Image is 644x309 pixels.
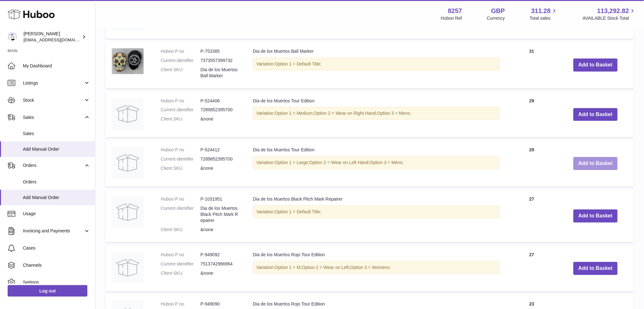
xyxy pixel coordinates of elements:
td: Dia de los Muertos Tour Edition [247,92,506,138]
span: Add Manual Order [23,195,90,201]
button: Add to Basket [573,108,618,121]
span: Option 2 = Wear on Left Hand; [309,160,370,165]
span: Option 1 = Default Title; [275,209,322,214]
span: Stock [23,97,84,103]
span: Usage [23,211,90,217]
dd: &none [200,165,240,171]
dd: P-949090 [200,301,240,307]
span: Orders [23,162,84,168]
div: Variation: [253,261,500,274]
dt: Current identifier [161,261,200,267]
span: Total sales [530,15,558,21]
img: Dia de los Muertos Ball Marker [112,48,144,74]
td: 29 [506,141,557,187]
span: Listings [23,80,84,86]
div: Variation: [253,58,500,71]
span: Invoicing and Payments [23,228,84,234]
span: Sales [23,131,90,137]
dd: &none [200,270,240,276]
dt: Current identifier [161,58,200,64]
dt: Client SKU [161,270,200,276]
span: Channels [23,262,90,268]
dt: Huboo P no [161,147,200,153]
dd: P-949092 [200,252,240,258]
span: Option 3 = Mens; [370,160,404,165]
div: Variation: [253,107,500,120]
a: 113,292.82 AVAILABLE Stock Total [583,7,636,21]
dt: Client SKU [161,67,200,79]
span: Option 1 = Medium; [275,111,314,116]
span: Sales [23,114,84,120]
span: Add Manual Order [23,146,90,152]
div: Currency [487,15,505,21]
img: Dia de los Muertos Black Pitch Mark Repairer [112,196,144,228]
span: 311.28 [531,7,551,15]
dt: Client SKU [161,165,200,171]
dd: 7289852395700 [200,107,240,113]
button: Add to Basket [573,157,618,170]
dd: P-753385 [200,48,240,54]
span: 113,292.82 [597,7,629,15]
dd: P-524412 [200,147,240,153]
dd: Dia de los Muertos Black Pitch Mark Repairer [200,205,240,223]
span: Settings [23,279,90,285]
span: My Dashboard [23,63,90,69]
strong: GBP [491,7,505,15]
span: Option 2 = Wear on Left; [302,265,350,270]
span: Cases [23,245,90,251]
span: Option 1 = Large; [275,160,309,165]
span: Option 1 = M; [275,265,302,270]
dd: Dia de los Muertos Ball Marker [200,67,240,79]
dt: Huboo P no [161,98,200,104]
dt: Client SKU [161,116,200,122]
div: Huboo Ref [441,15,462,21]
td: 29 [506,92,557,138]
a: 311.28 Total sales [530,7,558,21]
button: Add to Basket [573,209,618,223]
dt: Client SKU [161,227,200,233]
td: Dia de los Muertos Ball Marker [247,42,506,88]
dt: Current identifier [161,205,200,223]
td: Dia de los Muertos Rojo Tour Edition [247,245,506,292]
span: [EMAIL_ADDRESS][DOMAIN_NAME] [24,37,93,42]
span: Option 3 = Mens; [377,111,411,116]
td: 31 [506,42,557,88]
dd: 7513742966964 [200,261,240,267]
dt: Huboo P no [161,48,200,54]
img: Dia de los Muertos Tour Edition [112,98,144,130]
a: Log out [8,285,87,297]
img: Dia de los Muertos Tour Edition [112,147,144,179]
td: 27 [506,190,557,242]
div: [PERSON_NAME] [24,31,81,43]
span: AVAILABLE Stock Total [583,15,636,21]
div: Variation: [253,205,500,218]
td: Dia de los Muertos Black Pitch Mark Repairer [247,190,506,242]
img: don@skinsgolf.com [8,32,17,42]
dt: Huboo P no [161,252,200,258]
dt: Current identifier [161,107,200,113]
td: 27 [506,245,557,292]
dd: 7289852395700 [200,156,240,162]
dd: &none [200,116,240,122]
img: Dia de los Muertos Rojo Tour Edition [112,252,144,284]
dt: Huboo P no [161,301,200,307]
span: Option 3 = Womens; [350,265,391,270]
dd: P-524406 [200,98,240,104]
td: Dia de los Muertos Tour Edition [247,141,506,187]
span: Orders [23,179,90,185]
span: Option 1 = Default Title; [275,61,322,66]
button: Add to Basket [573,58,618,72]
dd: &none [200,227,240,233]
dd: P-1031951 [200,196,240,202]
div: Variation: [253,156,500,169]
dd: 7373557399732 [200,58,240,64]
button: Add to Basket [573,262,618,275]
span: Option 2 = Wear on Right Hand; [314,111,377,116]
strong: 8257 [448,7,462,15]
dt: Current identifier [161,156,200,162]
dt: Huboo P no [161,196,200,202]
